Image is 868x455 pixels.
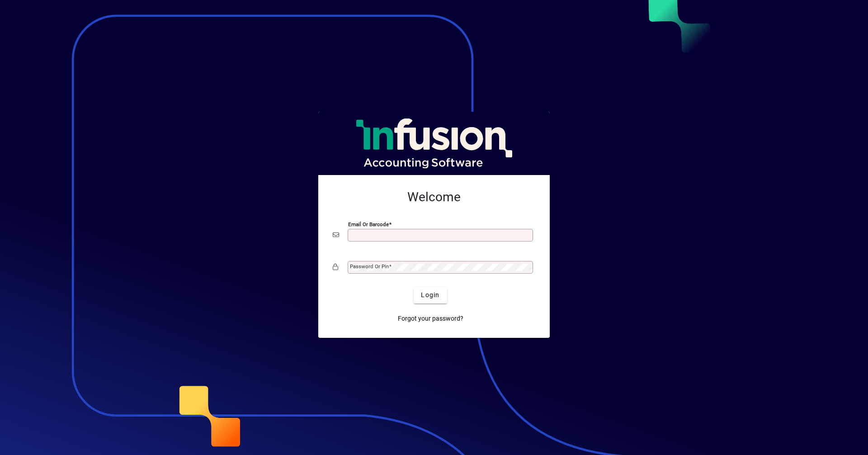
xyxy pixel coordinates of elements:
[414,287,447,303] button: Login
[421,290,439,300] span: Login
[333,190,535,205] h2: Welcome
[394,311,467,327] a: Forgot your password?
[348,221,389,227] mat-label: Email or Barcode
[398,314,463,323] span: Forgot your password?
[350,263,389,270] mat-label: Password or Pin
